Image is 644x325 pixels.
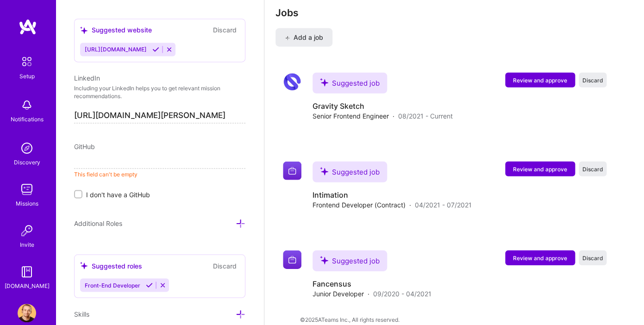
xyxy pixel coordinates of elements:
i: Reject [166,46,173,53]
div: Missions [16,199,38,208]
span: 09/2020 - 04/2021 [373,289,431,299]
div: Suggested website [80,25,152,35]
span: Review and approve [513,76,567,84]
img: guide book [18,262,36,281]
span: · [393,111,394,121]
img: Company logo [283,162,301,180]
div: Suggested job [313,73,387,94]
div: Discovery [14,157,40,167]
img: logo [19,19,37,35]
span: Junior Developer [313,289,364,299]
a: User Avatar [15,304,38,322]
i: Accept [152,46,159,53]
span: 04/2021 - 07/2021 [415,200,472,210]
button: Discard [579,162,606,176]
button: Discard [210,260,239,271]
p: This field can't be empty [74,170,245,178]
button: Review and approve [505,162,575,176]
span: Discard [582,165,603,173]
img: teamwork [18,180,36,199]
h4: Intimation [313,190,472,200]
span: [URL][DOMAIN_NAME] [85,46,147,53]
span: GitHub [74,143,95,150]
span: 08/2021 - Current [398,111,453,121]
i: Reject [159,281,166,288]
span: Review and approve [513,254,567,262]
span: · [368,289,369,299]
img: Company logo [283,250,301,269]
button: Discard [579,250,606,265]
img: bell [18,96,36,114]
span: I don't have a GitHub [86,189,150,199]
button: Discard [579,73,606,87]
img: setup [17,52,37,71]
span: Additional Roles [74,219,122,227]
i: icon PlusBlack [285,36,290,41]
span: Frontend Developer (Contract) [313,200,406,210]
div: Suggested job [313,162,387,182]
p: Including your LinkedIn helps you to get relevant mission recommendations. [74,85,245,100]
span: Add a job [285,33,323,42]
img: Company logo [283,73,301,91]
i: Accept [146,281,153,288]
span: Discard [582,76,603,84]
div: Notifications [11,114,44,124]
span: · [409,200,411,210]
span: LinkedIn [74,74,100,82]
img: User Avatar [18,304,36,322]
div: Invite [20,240,34,250]
div: Setup [19,71,35,81]
div: [DOMAIN_NAME] [5,281,50,291]
i: icon SuggestedTeams [80,26,88,34]
img: Invite [18,221,36,240]
i: icon SuggestedTeams [320,167,328,175]
i: icon SuggestedTeams [80,262,88,269]
i: icon SuggestedTeams [320,78,328,87]
i: icon SuggestedTeams [320,256,328,264]
button: Review and approve [505,250,575,265]
h4: Gravity Sketch [313,101,453,111]
h3: Jobs [275,7,614,19]
button: Review and approve [505,73,575,87]
span: Discard [582,254,603,262]
span: Senior Frontend Engineer [313,111,389,121]
span: Front-End Developer [85,281,140,288]
button: Discard [210,25,239,35]
h4: Fancensus [313,279,431,289]
span: Review and approve [513,165,567,173]
span: Skills [74,310,89,318]
div: Suggested roles [80,261,142,270]
div: Suggested job [313,250,387,271]
button: Add a job [275,28,332,47]
img: discovery [18,139,36,157]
